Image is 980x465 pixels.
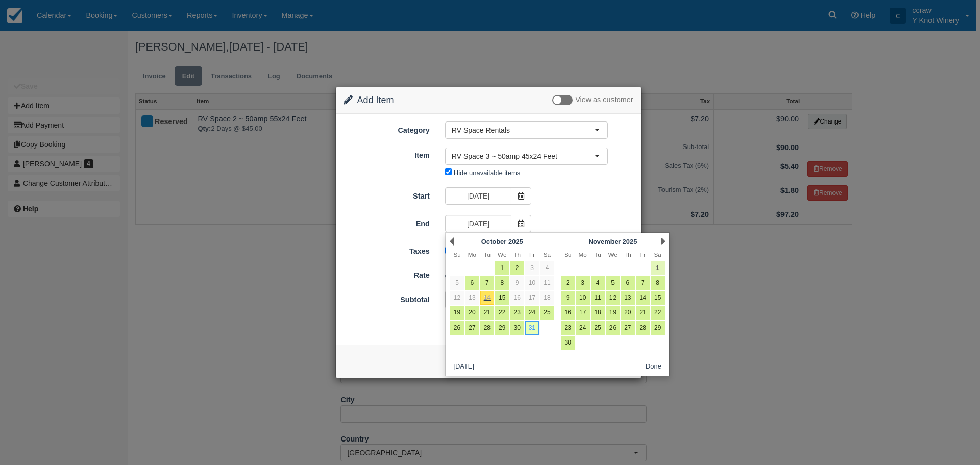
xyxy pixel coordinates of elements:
[594,251,601,258] span: Tuesday
[510,276,524,290] a: 9
[621,276,634,290] a: 6
[525,261,539,275] a: 3
[336,266,437,281] label: Rate
[623,238,638,246] span: 2025
[591,276,604,290] a: 4
[606,321,620,335] a: 26
[651,306,665,320] a: 22
[561,306,575,320] a: 16
[465,276,479,290] a: 6
[453,251,460,258] span: Sunday
[525,321,539,335] a: 31
[484,251,491,258] span: Tuesday
[606,306,620,320] a: 19
[561,291,575,305] a: 9
[575,96,633,104] span: View as customer
[336,242,437,257] label: Taxes
[450,237,454,246] a: Prev
[336,146,437,161] label: Item
[636,306,650,320] a: 21
[636,291,650,305] a: 14
[454,169,520,177] label: Hide unavailable items
[636,276,650,290] a: 7
[591,291,604,305] a: 11
[450,360,478,373] button: [DATE]
[606,276,620,290] a: 5
[336,121,437,136] label: Category
[621,291,634,305] a: 13
[513,251,521,258] span: Thursday
[495,261,509,275] a: 1
[450,291,464,305] a: 12
[651,321,665,335] a: 29
[642,360,666,373] button: Done
[336,291,437,305] label: Subtotal
[540,276,554,290] a: 11
[606,291,620,305] a: 12
[498,251,506,258] span: Wednesday
[452,125,595,135] span: RV Space Rentals
[525,276,539,290] a: 10
[510,261,524,275] a: 2
[480,321,494,335] a: 28
[540,291,554,305] a: 18
[495,291,509,305] a: 15
[357,95,394,105] span: Add Item
[651,291,665,305] a: 15
[561,336,575,350] a: 30
[465,321,479,335] a: 27
[437,267,641,284] div: 1 Day @ $45.00
[445,121,608,139] button: RV Space Rentals
[510,291,524,305] a: 16
[450,276,464,290] a: 5
[661,237,665,246] a: Next
[495,276,509,290] a: 8
[540,261,554,275] a: 4
[544,251,551,258] span: Saturday
[481,238,507,246] span: October
[636,321,650,335] a: 28
[576,321,590,335] a: 24
[525,306,539,320] a: 24
[336,187,437,202] label: Start
[576,291,590,305] a: 10
[591,321,604,335] a: 25
[495,306,509,320] a: 22
[561,276,575,290] a: 2
[651,261,665,275] a: 1
[510,306,524,320] a: 23
[468,251,476,258] span: Monday
[495,321,509,335] a: 29
[608,251,617,258] span: Wednesday
[452,151,595,161] span: RV Space 3 ~ 50amp 45x24 Feet
[540,306,554,320] a: 25
[510,321,524,335] a: 30
[445,148,608,165] button: RV Space 3 ~ 50amp 45x24 Feet
[561,321,575,335] a: 23
[529,251,535,258] span: Friday
[336,215,437,229] label: End
[525,291,539,305] a: 17
[480,306,494,320] a: 21
[621,306,634,320] a: 20
[651,276,665,290] a: 8
[579,251,587,258] span: Monday
[450,306,464,320] a: 19
[576,306,590,320] a: 17
[465,306,479,320] a: 20
[621,321,634,335] a: 27
[591,306,604,320] a: 18
[480,291,494,305] a: 14
[450,321,464,335] a: 26
[465,291,479,305] a: 13
[624,251,631,258] span: Thursday
[640,251,646,258] span: Friday
[508,238,523,246] span: 2025
[480,276,494,290] a: 7
[654,251,661,258] span: Saturday
[576,276,590,290] a: 3
[564,251,571,258] span: Sunday
[589,238,621,246] span: November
